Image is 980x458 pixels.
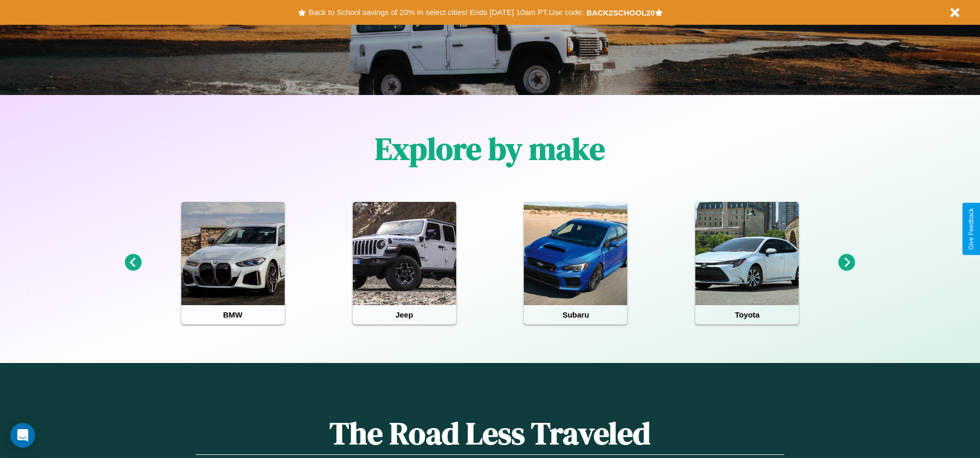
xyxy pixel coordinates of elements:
[306,5,586,20] button: Back to School savings of 20% in select cities! Ends [DATE] 10am PT.Use code:
[375,128,605,170] h1: Explore by make
[695,305,799,324] h4: Toyota
[10,423,35,448] div: Open Intercom Messenger
[586,8,655,17] b: BACK2SCHOOL20
[181,305,285,324] h4: BMW
[968,208,975,250] div: Give Feedback
[524,305,627,324] h4: Subaru
[196,412,784,455] h1: The Road Less Traveled
[353,305,456,324] h4: Jeep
